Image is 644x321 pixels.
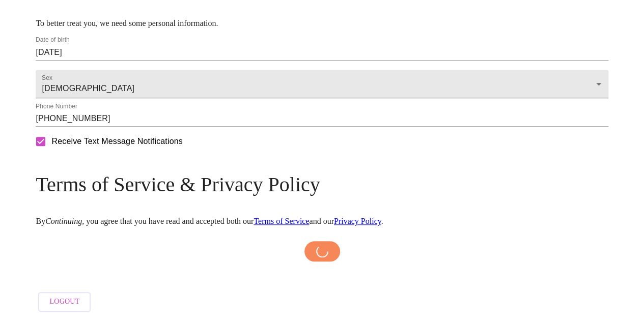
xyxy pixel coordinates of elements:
span: Receive Text Message Notifications [51,135,182,148]
p: By , you agree that you have read and accepted both our and our . [36,217,608,226]
em: Continuing [45,217,82,225]
label: Phone Number [36,103,77,109]
span: Logout [49,296,79,308]
label: Date of birth [36,37,70,43]
h3: Terms of Service & Privacy Policy [36,172,608,196]
div: [DEMOGRAPHIC_DATA] [36,70,608,98]
button: Logout [38,292,91,312]
p: To better treat you, we need some personal information. [36,19,608,28]
a: Privacy Policy [334,217,381,225]
a: Terms of Service [254,217,309,225]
